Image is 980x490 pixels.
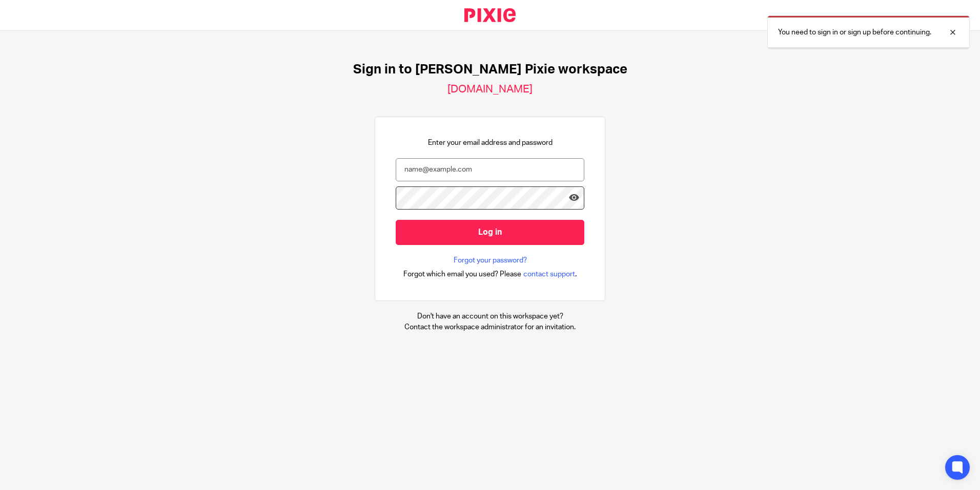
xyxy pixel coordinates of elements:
[353,62,627,78] h1: Sign in to [PERSON_NAME] Pixie workspace
[778,27,931,37] p: You need to sign in or sign up before continuing.
[403,269,521,279] span: Forgot which email you used? Please
[403,268,577,280] div: .
[396,220,584,245] input: Log in
[404,322,576,332] p: Contact the workspace administrator for an invitation.
[447,83,533,96] h2: [DOMAIN_NAME]
[428,138,553,148] p: Enter your email address and password
[523,269,575,279] span: contact support
[404,311,576,322] p: Don't have an account on this workspace yet?
[454,255,527,266] a: Forgot your password?
[396,158,584,181] input: name@example.com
